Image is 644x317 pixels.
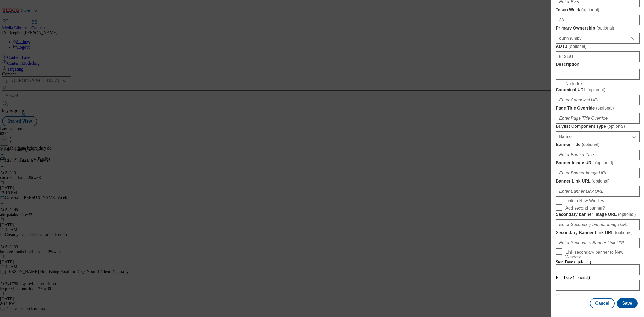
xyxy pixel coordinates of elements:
[596,26,614,30] span: ( optional )
[556,142,640,147] label: Banner Title
[556,150,640,160] input: Enter Banner Title
[596,106,614,110] span: ( optional )
[556,212,640,217] label: Secondary banner Image URL
[556,69,640,80] input: Enter Description
[556,178,640,184] label: Banner Link URL
[556,238,640,248] input: Enter Secondary Banner Link URL
[556,7,640,13] label: Tesco Week
[556,25,640,31] label: Primary Ownership
[556,280,640,291] input: Enter Date
[556,124,640,129] label: Buylist Component Type
[556,95,640,105] input: Enter Canonical URL
[556,62,640,67] label: Description
[556,219,640,230] input: Enter Secondary banner Image URL
[582,142,600,147] span: ( optional )
[556,264,640,275] input: Enter Date
[569,44,587,49] span: ( optional )
[581,8,599,12] span: ( optional )
[565,198,604,203] span: Link to New Window
[590,298,614,308] button: Cancel
[556,230,640,235] label: Secondary Banner Link URL
[595,161,613,165] span: ( optional )
[615,230,633,235] span: ( optional )
[556,51,640,62] input: Enter AD ID
[556,113,640,124] input: Enter Page Title Override
[556,87,640,93] label: Canonical URL
[556,275,590,280] span: End Date (optional)
[556,15,640,25] input: Enter Tesco Week
[556,44,640,49] label: AD ID
[587,88,605,92] span: ( optional )
[618,212,636,217] span: ( optional )
[565,81,583,86] span: No Index
[556,186,640,197] input: Enter Banner Link URL
[556,168,640,178] input: Enter Banner Image URL
[617,298,638,308] button: Save
[556,160,640,166] label: Banner Image URL
[565,206,605,211] span: Add second banner?
[565,250,638,260] span: Link secondary banner to New Window
[592,179,610,183] span: ( optional )
[556,260,591,264] span: Start Date (optional)
[607,124,625,129] span: ( optional )
[556,105,640,111] label: Page Title Override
